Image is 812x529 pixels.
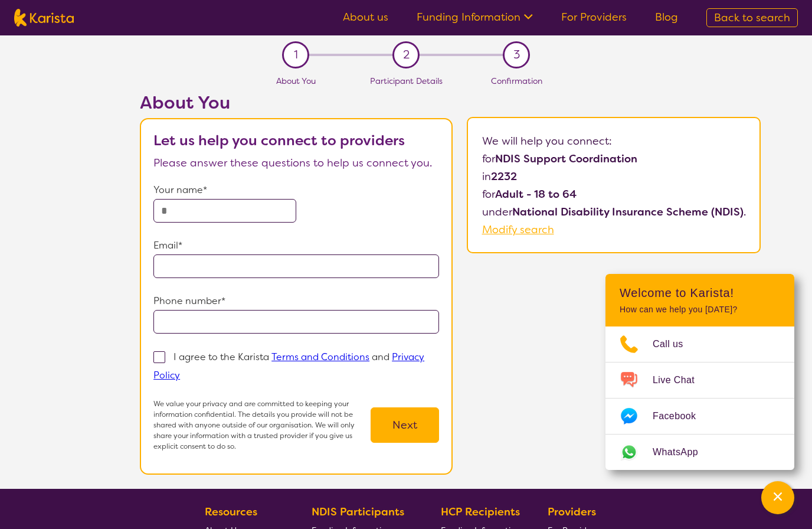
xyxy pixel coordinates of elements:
[153,131,405,150] b: Let us help you connect to providers
[271,351,369,363] a: Terms and Conditions
[343,10,388,24] a: About us
[370,76,443,86] span: Participant Details
[153,181,439,199] p: Your name*
[441,505,520,519] b: HCP Recipients
[513,46,520,64] span: 3
[655,10,678,24] a: Blog
[482,150,746,168] p: for
[153,351,424,381] p: I agree to the Karista and
[561,10,627,24] a: For Providers
[605,326,794,470] ul: Choose channel
[482,168,746,185] p: in
[371,407,439,443] button: Next
[495,187,577,201] b: Adult - 18 to 64
[417,10,533,24] a: Funding Information
[620,286,780,300] h2: Welcome to Karista!
[653,407,710,425] span: Facebook
[605,274,794,470] div: Channel Menu
[482,132,746,150] p: We will help you connect:
[205,505,257,519] b: Resources
[482,223,554,237] a: Modify search
[482,185,746,203] p: for
[653,443,712,461] span: WhatsApp
[153,292,439,310] p: Phone number*
[491,76,542,86] span: Confirmation
[761,481,794,514] button: Channel Menu
[706,8,798,27] a: Back to search
[495,152,637,166] b: NDIS Support Coordination
[312,505,404,519] b: NDIS Participants
[140,92,453,113] h2: About You
[294,46,298,64] span: 1
[403,46,410,64] span: 2
[153,154,439,172] p: Please answer these questions to help us connect you.
[653,371,709,389] span: Live Chat
[653,335,698,353] span: Call us
[482,203,746,221] p: under .
[605,435,794,470] a: Web link opens in a new tab.
[512,205,744,219] b: National Disability Insurance Scheme (NDIS)
[491,169,517,184] b: 2232
[14,9,74,27] img: Karista logo
[276,76,316,86] span: About You
[153,237,439,254] p: Email*
[153,399,371,452] p: We value your privacy and are committed to keeping your information confidential. The details you...
[548,505,596,519] b: Providers
[620,305,780,315] p: How can we help you [DATE]?
[714,11,790,25] span: Back to search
